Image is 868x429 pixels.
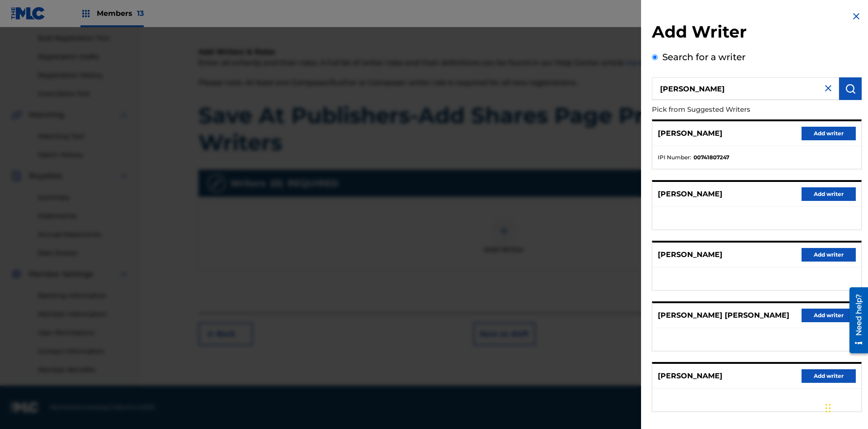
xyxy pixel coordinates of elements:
button: Add writer [802,248,856,262]
p: Pick from Suggested Writers [652,100,810,119]
button: Add writer [802,127,856,140]
img: Search Works [845,83,856,94]
input: Search writer's name or IPI Number [652,77,839,100]
span: Members [97,8,144,19]
p: [PERSON_NAME] [PERSON_NAME] [658,310,789,321]
button: Add writer [802,369,856,383]
p: [PERSON_NAME] [658,371,722,381]
button: Add writer [802,309,856,322]
span: 13 [137,9,144,18]
p: [PERSON_NAME] [658,249,722,260]
iframe: Chat Widget [823,386,868,429]
label: Search for a writer [662,52,745,62]
div: Drag [826,395,831,422]
button: Add writer [802,187,856,201]
span: IPI Number : [658,153,691,162]
iframe: Resource Center [843,284,868,358]
strong: 00741807247 [693,153,729,162]
h2: Add Writer [652,22,862,45]
p: [PERSON_NAME] [658,128,722,139]
img: Top Rightsholders [80,8,91,19]
img: MLC Logo [11,7,46,20]
img: close [823,83,834,94]
p: [PERSON_NAME] [658,189,722,200]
